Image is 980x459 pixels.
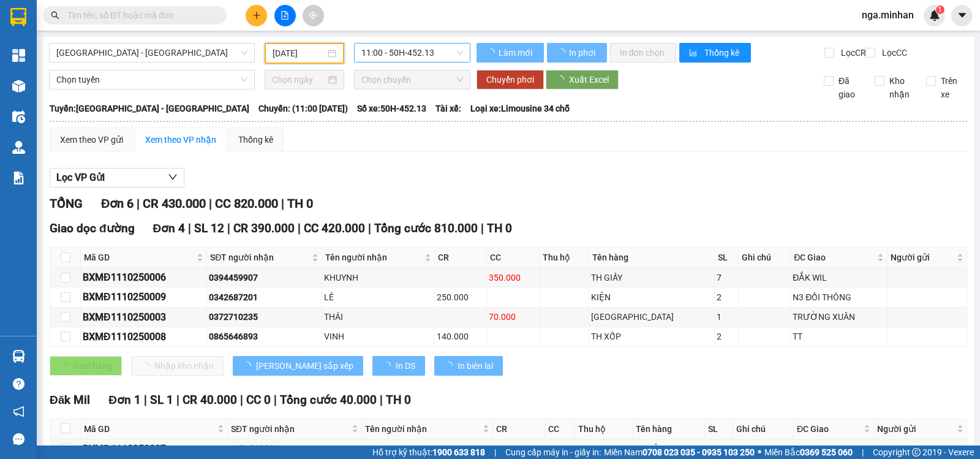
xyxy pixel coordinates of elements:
th: CR [493,419,546,439]
td: BXMĐ1110250008 [81,327,207,347]
sup: 1 [936,6,944,14]
span: aim [309,11,317,20]
span: message [13,433,24,445]
span: TH 0 [287,196,313,211]
span: | [274,393,277,407]
span: [PERSON_NAME] sắp xếp [256,359,353,373]
span: SĐT người nhận [210,251,309,264]
button: Nhập kho nhận [131,356,224,376]
span: | [144,393,147,407]
b: Tuyến: [GEOGRAPHIC_DATA] - [GEOGRAPHIC_DATA] [50,104,249,113]
span: Đã giao [834,74,865,101]
div: VINH [324,330,432,343]
div: 0976505509 [230,442,360,455]
div: HUY [364,442,491,455]
span: Lọc CC [877,46,909,59]
button: aim [303,5,324,26]
div: 0394459907 [209,271,320,284]
button: In biên lai [434,356,503,376]
th: CC [487,248,539,268]
span: Chọn tuyến [56,70,247,89]
td: 0372710235 [207,308,322,327]
span: CR 40.000 [183,393,237,407]
div: BXMĐ1110250006 [83,270,205,285]
div: TRƯỜNG XUÂN [793,310,885,324]
span: SL 12 [194,221,224,235]
td: BXMĐ1110250006 [81,268,207,287]
span: Làm mới [499,46,534,59]
strong: 0708 023 035 - 0935 103 250 [643,447,755,457]
span: Miền Bắc [764,446,853,459]
td: THÁI [322,308,435,327]
button: Làm mới [477,43,544,63]
input: 11/10/2025 [273,47,326,60]
span: loading [557,48,567,57]
div: BXMĐ1110250008 [83,329,205,344]
button: plus [246,5,267,26]
th: Thu hộ [540,248,589,268]
div: BXMĐ1110250007 [83,441,225,457]
span: plus [252,11,261,20]
span: Trên xe [936,74,968,101]
img: dashboard-icon [12,49,25,62]
span: | [481,221,484,235]
span: TH 0 [386,393,411,407]
div: THÁI [324,310,432,324]
span: 1 [938,6,942,14]
span: loading [382,362,396,370]
td: 0976505509 [228,439,362,459]
button: caret-down [951,5,973,26]
span: bar-chart [689,48,699,58]
div: 0865646893 [209,330,320,343]
span: TH 0 [487,221,512,235]
span: CC 820.000 [215,196,278,211]
button: Chuyển phơi [477,70,544,89]
img: warehouse-icon [12,80,25,93]
button: bar-chartThống kê [679,43,751,63]
button: In DS [372,356,425,376]
span: Hỗ trợ kỹ thuật: [372,446,485,459]
input: Chọn ngày [272,73,326,86]
div: BXMĐ1110250003 [83,309,205,325]
div: [GEOGRAPHIC_DATA] [591,310,712,324]
div: KHUYNH [324,271,432,284]
th: SL [715,248,739,268]
span: ĐC Giao [797,422,861,436]
div: 250.000 [437,290,484,304]
span: Tên người nhận [325,251,422,264]
input: Tìm tên, số ĐT hoặc mã đơn [67,9,212,22]
span: copyright [912,448,921,457]
th: CC [545,419,575,439]
img: logo-vxr [10,8,26,26]
span: Thống kê [704,46,741,59]
span: Chọn chuyến [361,70,462,89]
span: Mã GD [84,251,194,264]
span: search [51,11,59,20]
td: BXMĐ1110250003 [81,308,207,327]
span: Cung cấp máy in - giấy in: [505,446,601,459]
span: | [298,221,301,235]
div: 0342687201 [209,290,320,304]
div: Xem theo VP nhận [145,133,216,146]
span: | [137,196,140,211]
div: KIỆN [591,290,712,304]
span: loading [556,75,569,84]
div: TH GIẤY [591,271,712,284]
span: SĐT người nhận [231,422,349,436]
td: 0342687201 [207,287,322,307]
button: Giao hàng [50,356,122,376]
span: Người gửi [891,251,954,264]
span: Lọc VP Gửi [56,170,105,185]
span: Tổng cước 40.000 [280,393,377,407]
div: 140.000 [437,330,484,343]
button: [PERSON_NAME] sắp xếp [233,356,363,376]
span: | [209,196,212,211]
span: In phơi [569,46,597,59]
span: CC 0 [246,393,271,407]
td: 0394459907 [207,268,322,287]
span: caret-down [957,10,968,21]
th: Ghi chú [733,419,794,439]
span: | [494,446,496,459]
td: VINH [322,327,435,347]
span: Lọc CR [836,46,868,59]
